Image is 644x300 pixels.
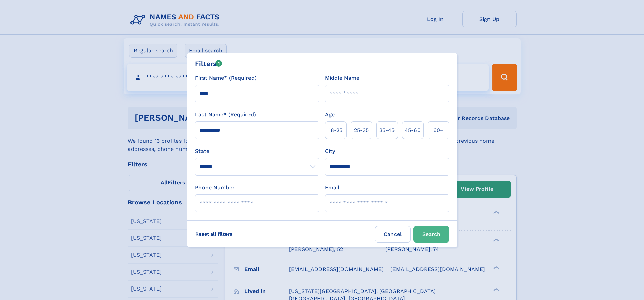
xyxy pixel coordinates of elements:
[375,226,411,243] label: Cancel
[325,147,335,155] label: City
[413,226,449,243] button: Search
[325,74,359,82] label: Middle Name
[325,111,335,119] label: Age
[354,126,369,134] span: 25‑35
[379,126,395,134] span: 35‑45
[195,147,319,155] label: State
[195,184,235,192] label: Phone Number
[195,59,222,69] div: Filters
[329,126,342,134] span: 18‑25
[405,126,421,134] span: 45‑60
[325,184,339,192] label: Email
[191,226,237,242] label: Reset all filters
[195,111,256,119] label: Last Name* (Required)
[195,74,257,82] label: First Name* (Required)
[433,126,444,134] span: 60+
